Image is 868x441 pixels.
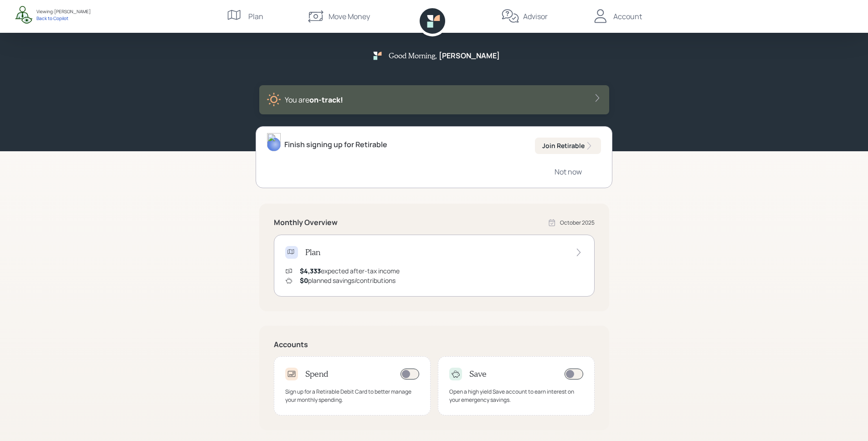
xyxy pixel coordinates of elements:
h4: Save [469,369,487,379]
h5: [PERSON_NAME] [439,51,500,60]
div: You are [285,94,343,105]
div: Move Money [329,11,370,22]
div: Finish signing up for Retirable [284,139,387,150]
h5: Accounts [274,340,595,349]
div: expected after-tax income [300,266,400,276]
h4: Spend [305,369,329,379]
div: planned savings/contributions [300,276,395,285]
h5: Monthly Overview [274,218,338,227]
div: Join Retirable [542,141,594,150]
div: Advisor [523,11,548,22]
div: Viewing: [PERSON_NAME] [36,8,91,15]
div: Open a high yield Save account to earn interest on your emergency savings. [449,388,583,404]
img: james-distasi-headshot.png [267,133,281,151]
span: $4,333 [300,267,321,275]
div: Account [613,11,642,22]
div: October 2025 [560,219,595,227]
button: Join Retirable [535,138,601,154]
span: on‑track! [309,95,343,105]
h5: Good Morning , [389,51,437,60]
div: Sign up for a Retirable Debit Card to better manage your monthly spending. [285,388,419,404]
div: Not now [555,167,582,177]
div: Plan [248,11,263,22]
div: Back to Copilot [36,15,91,21]
h4: Plan [305,247,320,257]
span: $0 [300,276,308,285]
img: sunny-XHVQM73Q.digested.png [267,92,281,107]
